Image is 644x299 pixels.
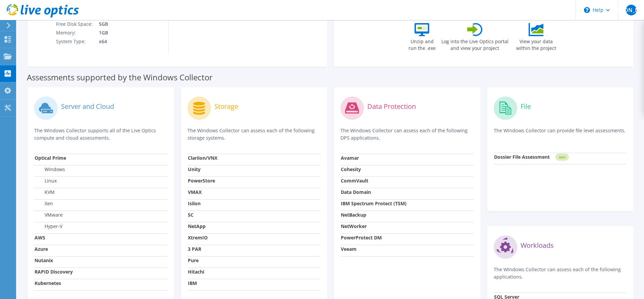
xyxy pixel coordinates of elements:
[35,234,45,241] strong: AWS
[35,155,66,161] strong: Optical Prime
[35,257,53,264] strong: Nutanix
[61,103,114,110] label: Server and Cloud
[35,246,48,252] strong: Azure
[94,37,142,46] td: x64
[188,177,215,184] strong: PowerStore
[188,246,201,252] strong: 3 PAR
[521,103,531,110] label: File
[35,223,62,230] label: Hyper-V
[188,234,208,241] strong: XtremIO
[341,246,357,252] strong: Veeam
[188,257,199,264] strong: Pure
[188,200,201,207] strong: Isilon
[558,155,565,159] tspan: NEW!
[584,7,590,13] svg: \n
[35,166,65,173] label: Windows
[367,103,416,110] label: Data Protection
[94,28,142,37] td: 1GB
[27,74,213,81] label: Assessments supported by the Windows Collector
[512,36,560,52] label: View your data within the project
[56,28,94,37] td: Memory:
[441,36,509,52] label: Log into the Live Optics portal and view your project
[94,20,142,28] td: 5GB
[188,280,197,286] strong: IBM
[35,269,73,275] strong: RAPID Discovery
[341,234,382,241] strong: PowerProtect DM
[626,5,637,15] span: [PERSON_NAME]
[340,127,474,142] p: The Windows Collector can assess each of the following DPS applications.
[188,155,217,161] strong: Clariion/VNX
[214,103,238,110] label: Storage
[341,223,367,229] strong: NetWorker
[521,242,554,249] label: Workloads
[188,223,206,229] strong: NetApp
[407,36,438,52] label: Unzip and run the .exe
[341,177,368,184] strong: CommVault
[494,266,627,281] p: The Windows Collector can assess each of the following applications.
[56,20,94,28] td: Free Disk Space:
[35,189,55,196] label: KVM
[187,127,321,142] p: The Windows Collector can assess each of the following storage systems.
[494,127,627,141] p: The Windows Collector can provide file level assessments.
[35,177,57,184] label: Linux
[341,212,366,218] strong: NetBackup
[188,189,202,195] strong: VMAX
[494,154,550,160] strong: Dossier File Assessment
[56,37,94,46] td: System Type:
[341,189,371,195] strong: Data Domain
[34,127,167,142] p: The Windows Collector supports all of the Live Optics compute and cloud assessments.
[35,280,61,286] strong: Kubernetes
[341,200,407,207] strong: IBM Spectrum Protect (TSM)
[341,155,359,161] strong: Avamar
[341,166,361,172] strong: Cohesity
[188,166,201,172] strong: Unity
[35,212,63,218] label: VMware
[35,200,53,207] label: Xen
[188,269,204,275] strong: Hitachi
[188,212,194,218] strong: SC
